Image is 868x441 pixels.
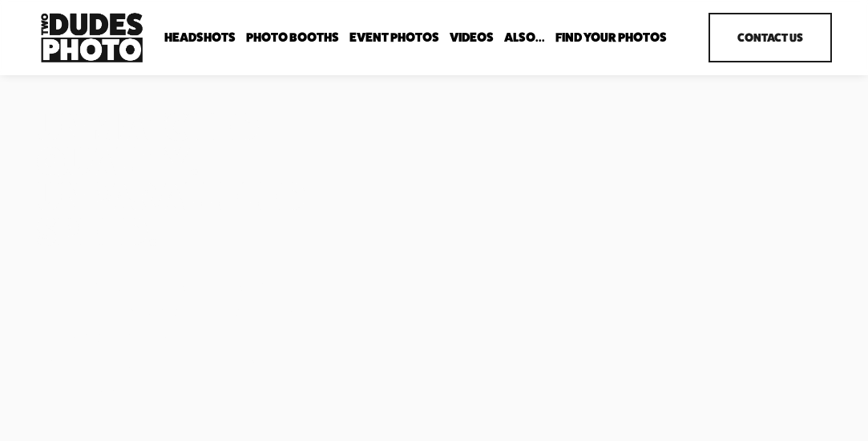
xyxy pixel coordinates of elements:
[164,30,236,45] a: folder dropdown
[164,31,236,44] span: Headshots
[36,275,332,398] strong: Two Dudes Photo is a full-service photography & video production agency delivering premium experi...
[246,31,339,44] span: Photo Booths
[555,30,667,45] a: folder dropdown
[450,30,494,45] a: Videos
[246,30,339,45] a: folder dropdown
[555,31,667,44] span: Find Your Photos
[36,109,329,249] h1: Unmatched Quality. Unparalleled Speed.
[504,30,545,45] a: folder dropdown
[36,9,147,66] img: Two Dudes Photo | Headshots, Portraits &amp; Photo Booths
[504,31,545,44] span: Also...
[349,30,439,45] a: Event Photos
[709,13,831,63] a: Contact Us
